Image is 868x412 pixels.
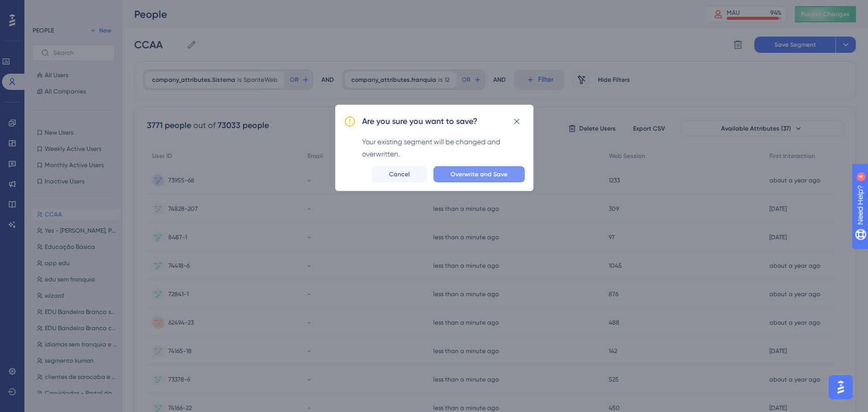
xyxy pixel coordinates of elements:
[825,372,856,402] iframe: UserGuiding AI Assistant Launcher
[362,136,525,160] div: Your existing segment will be changed and overwritten.
[71,5,74,13] div: 4
[389,170,410,178] span: Cancel
[24,3,64,15] span: Need Help?
[362,115,477,128] h2: Are you sure you want to save?
[451,170,507,178] span: Overwrite and Save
